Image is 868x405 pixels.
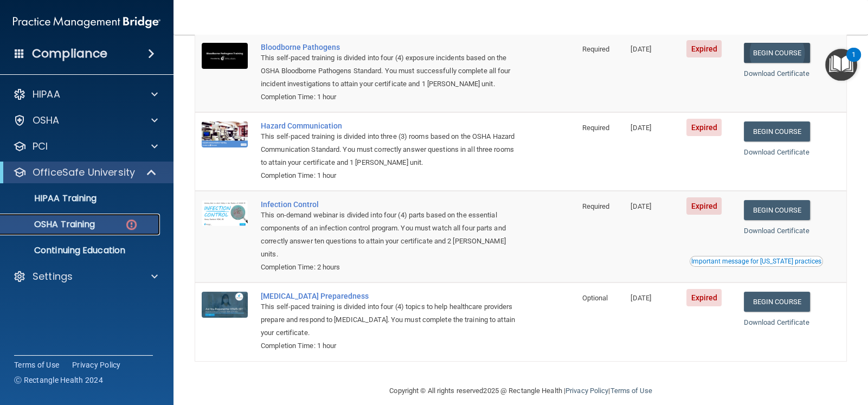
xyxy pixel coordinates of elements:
span: Ⓒ Rectangle Health 2024 [14,375,103,385]
span: Expired [686,119,722,136]
span: [DATE] [631,124,651,132]
span: [DATE] [631,202,651,210]
div: This self-paced training is divided into four (4) topics to help healthcare providers prepare and... [261,300,522,339]
span: [DATE] [631,45,651,53]
div: Completion Time: 1 hour [261,91,522,104]
div: 1 [852,55,856,69]
span: Required [582,124,610,132]
span: [DATE] [631,294,651,302]
a: Download Certificate [744,318,809,326]
a: Terms of Use [610,387,652,395]
span: Required [582,202,610,210]
a: Bloodborne Pathogens [261,43,522,52]
a: Begin Course [744,43,810,63]
a: Begin Course [744,292,810,312]
a: Download Certificate [744,227,809,235]
button: Open Resource Center, 1 new notification [825,49,857,81]
span: Required [582,45,610,53]
button: Read this if you are a dental practitioner in the state of CA [690,256,823,267]
a: OfficeSafe University [13,166,157,179]
div: Completion Time: 2 hours [261,261,522,274]
a: Settings [13,270,158,283]
img: PMB logo [13,11,160,33]
p: PCI [33,140,48,153]
div: This self-paced training is divided into three (3) rooms based on the OSHA Hazard Communication S... [261,130,522,169]
span: Expired [686,40,722,57]
a: Begin Course [744,200,810,220]
a: Terms of Use [14,359,59,370]
div: This on-demand webinar is divided into four (4) parts based on the essential components of an inf... [261,209,522,261]
a: Infection Control [261,200,522,209]
a: Privacy Policy [565,387,608,395]
p: OfficeSafe University [33,166,135,179]
a: PCI [13,140,158,153]
a: [MEDICAL_DATA] Preparedness [261,292,522,300]
div: Important message for [US_STATE] practices [691,258,821,265]
div: This self-paced training is divided into four (4) exposure incidents based on the OSHA Bloodborne... [261,52,522,91]
p: Settings [33,270,73,283]
a: Begin Course [744,121,810,142]
a: Privacy Policy [72,359,121,370]
div: Completion Time: 1 hour [261,169,522,182]
span: Expired [686,289,722,306]
a: Download Certificate [744,148,809,156]
a: Download Certificate [744,69,809,78]
div: Completion Time: 1 hour [261,339,522,352]
p: OSHA Training [7,219,95,230]
a: Hazard Communication [261,121,522,130]
h4: Compliance [32,46,107,61]
p: Continuing Education [7,245,155,256]
span: Expired [686,197,722,215]
p: HIPAA [33,88,60,101]
p: HIPAA Training [7,193,97,204]
p: OSHA [33,114,60,127]
span: Optional [582,294,608,302]
a: OSHA [13,114,158,127]
img: danger-circle.6113f641.png [125,218,138,232]
a: HIPAA [13,88,158,101]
